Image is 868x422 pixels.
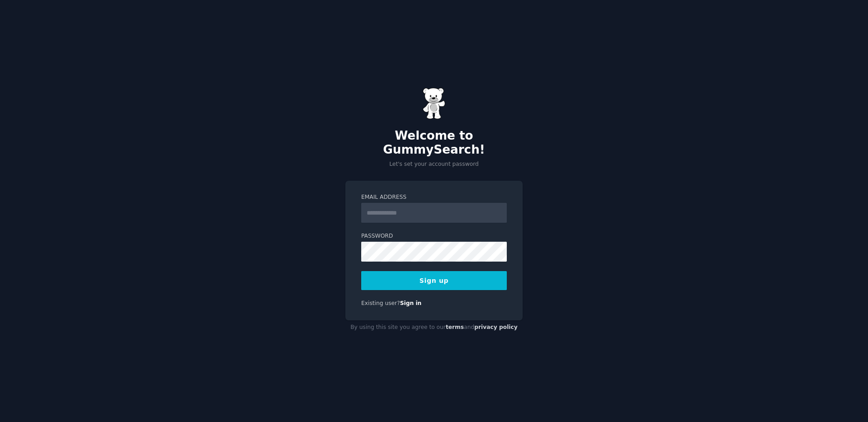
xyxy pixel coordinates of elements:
a: terms [446,324,464,330]
label: Password [361,232,507,240]
span: Existing user? [361,300,400,306]
h2: Welcome to GummySearch! [345,129,523,157]
a: privacy policy [474,324,518,330]
button: Sign up [361,271,507,290]
img: Gummy Bear [423,88,445,119]
a: Sign in [400,300,422,306]
p: Let's set your account password [345,160,523,169]
div: By using this site you agree to our and [345,320,523,335]
label: Email Address [361,193,507,202]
